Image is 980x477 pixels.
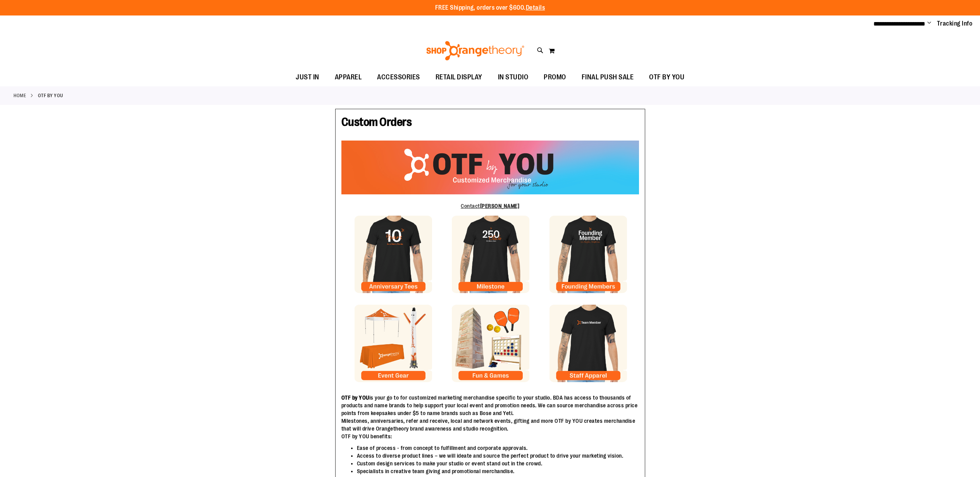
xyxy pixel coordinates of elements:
img: Anniversary Tile [355,305,432,382]
p: FREE Shipping, orders over $600. [435,3,545,12]
span: ACCESSORIES [377,69,420,86]
img: Anniversary Tile [355,216,432,293]
h1: Custom Orders [341,115,639,133]
a: Contact[PERSON_NAME] [461,203,519,209]
span: IN STUDIO [498,69,529,86]
li: Access to diverse product lines – we will ideate and source the perfect product to drive your mar... [357,452,639,460]
span: PROMO [544,69,566,86]
li: Specialists in creative team giving and promotional merchandise. [357,467,639,475]
img: Milestone Tile [452,216,529,293]
a: APPAREL [327,69,370,86]
span: OTF BY YOU [649,69,684,86]
img: Founding Member Tile [549,305,627,382]
li: Custom design services to make your studio or event stand out in the crowd. [357,460,639,467]
img: Founding Member Tile [549,216,627,293]
span: APPAREL [335,69,362,86]
a: FINAL PUSH SALE [574,69,642,86]
a: RETAIL DISPLAY [428,69,490,86]
a: IN STUDIO [490,69,536,86]
p: is your go to for customized marketing merchandise specific to your studio. BDA has access to tho... [341,394,639,440]
a: Details [526,4,545,11]
a: ACCESSORIES [369,69,428,86]
img: Shop Orangetheory [425,41,525,60]
strong: OTF By You [38,92,63,99]
strong: OTF by YOU [341,395,369,401]
li: Ease of process - from concept to fulfillment and corporate approvals. [357,444,639,452]
b: [PERSON_NAME] [480,203,520,209]
img: Milestone Tile [452,305,529,382]
a: PROMO [536,69,574,86]
a: JUST IN [288,69,327,86]
span: JUST IN [296,69,319,86]
span: FINAL PUSH SALE [582,69,634,86]
a: Tracking Info [937,19,973,28]
button: Account menu [927,20,931,27]
img: OTF Custom Orders [341,141,639,194]
span: RETAIL DISPLAY [436,69,482,86]
a: Home [14,92,26,99]
a: OTF BY YOU [641,69,692,86]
